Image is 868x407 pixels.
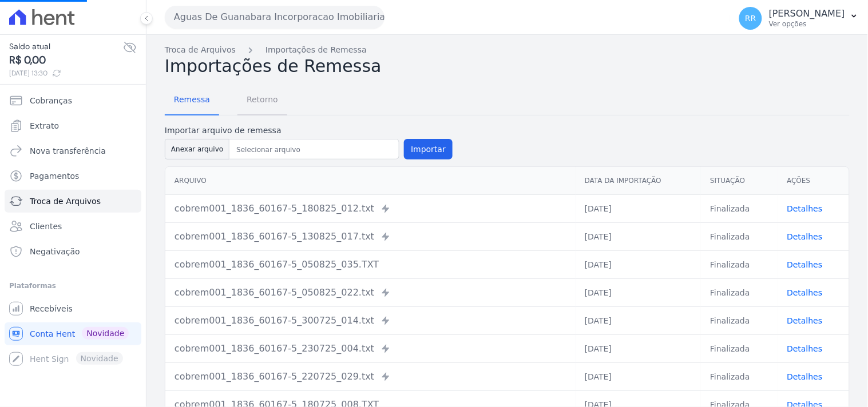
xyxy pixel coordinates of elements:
td: Finalizada [701,250,778,278]
h2: Importações de Remessa [165,56,850,77]
span: Conta Hent [30,328,75,340]
div: Plataformas [9,279,137,293]
a: Remessa [165,86,219,115]
a: Detalhes [787,260,823,269]
span: Clientes [30,221,62,232]
td: Finalizada [701,222,778,250]
a: Detalhes [787,372,823,381]
td: Finalizada [701,362,778,390]
div: cobrem001_1836_60167-5_230725_004.txt [175,342,566,356]
span: Saldo atual [9,41,123,53]
span: Retorno [240,88,285,111]
label: Importar arquivo de remessa [165,125,453,137]
span: Novidade [82,327,129,340]
span: Recebíveis [30,303,73,314]
th: Arquivo [165,167,576,195]
a: Detalhes [787,204,823,213]
td: [DATE] [576,334,701,362]
a: Conta Hent Novidade [5,322,141,345]
div: cobrem001_1836_60167-5_220725_029.txt [175,370,566,384]
td: [DATE] [576,278,701,306]
div: cobrem001_1836_60167-5_180825_012.txt [175,202,566,216]
a: Negativação [5,240,141,263]
span: Negativação [30,246,80,257]
a: Cobranças [5,89,141,112]
button: Importar [404,139,453,159]
p: [PERSON_NAME] [769,8,845,19]
input: Selecionar arquivo [232,143,397,157]
th: Situação [701,167,778,195]
span: R$ 0,00 [9,53,123,68]
td: [DATE] [576,222,701,250]
td: [DATE] [576,362,701,390]
td: [DATE] [576,250,701,278]
span: Nova transferência [30,145,106,157]
td: Finalizada [701,334,778,362]
nav: Breadcrumb [165,44,850,56]
div: cobrem001_1836_60167-5_050825_022.txt [175,286,566,300]
a: Clientes [5,215,141,238]
nav: Sidebar [9,89,137,370]
a: Troca de Arquivos [5,190,141,213]
div: cobrem001_1836_60167-5_050825_035.TXT [175,258,566,272]
button: Aguas De Guanabara Incorporacao Imobiliaria SPE LTDA [165,6,385,29]
span: Extrato [30,120,59,131]
a: Detalhes [787,316,823,325]
a: Retorno [237,86,287,115]
td: Finalizada [701,194,778,222]
a: Importações de Remessa [265,44,367,56]
a: Detalhes [787,344,823,353]
td: Finalizada [701,306,778,334]
p: Ver opções [769,19,845,29]
th: Data da Importação [576,167,701,195]
div: cobrem001_1836_60167-5_300725_014.txt [175,314,566,328]
span: Remessa [167,88,217,111]
a: Pagamentos [5,165,141,187]
button: RR [PERSON_NAME] Ver opções [730,2,868,34]
td: [DATE] [576,194,701,222]
td: Finalizada [701,278,778,306]
span: RR [745,14,756,22]
span: [DATE] 13:30 [9,68,123,78]
a: Extrato [5,114,141,137]
a: Troca de Arquivos [165,44,236,56]
a: Detalhes [787,232,823,241]
span: Pagamentos [30,170,79,182]
td: [DATE] [576,306,701,334]
a: Detalhes [787,288,823,297]
span: Cobranças [30,95,72,106]
span: Troca de Arquivos [30,195,101,207]
th: Ações [778,167,849,195]
div: cobrem001_1836_60167-5_130825_017.txt [175,230,566,244]
a: Nova transferência [5,139,141,162]
a: Recebíveis [5,297,141,320]
button: Anexar arquivo [165,139,229,159]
